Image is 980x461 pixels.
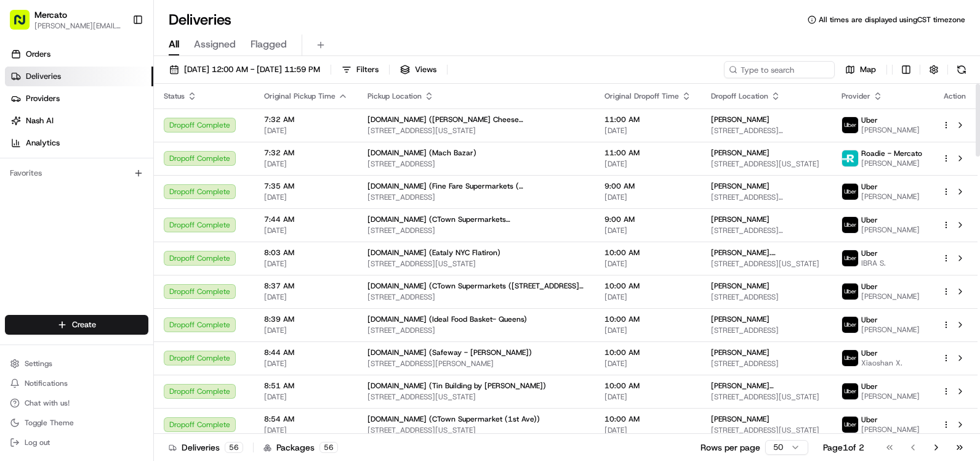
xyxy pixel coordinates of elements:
span: 10:00 AM [604,248,691,258]
span: [STREET_ADDRESS][US_STATE] [367,126,585,136]
span: Knowledge Base [25,129,94,142]
span: Log out [25,438,50,447]
span: [STREET_ADDRESS][US_STATE] [367,259,585,269]
div: Packages [263,441,338,454]
button: [PERSON_NAME][EMAIL_ADDRESS][PERSON_NAME][DOMAIN_NAME] [34,21,122,31]
span: [PERSON_NAME] [861,125,920,135]
span: 10:00 AM [604,414,691,424]
span: [PERSON_NAME] [PERSON_NAME] [711,381,822,391]
span: [DOMAIN_NAME] (Fine Fare Supermarkets ( [STREET_ADDRESS]) ) [367,181,585,191]
span: Notifications [25,378,68,388]
span: [DATE] [264,325,348,335]
span: [PERSON_NAME] [861,192,920,202]
span: [PERSON_NAME] [711,348,769,357]
span: Create [72,319,96,330]
button: Mercato[PERSON_NAME][EMAIL_ADDRESS][PERSON_NAME][DOMAIN_NAME] [5,5,127,35]
span: [STREET_ADDRESS] [367,226,585,235]
span: Assigned [194,37,236,52]
span: [STREET_ADDRESS] [367,159,585,169]
span: 7:44 AM [264,214,348,224]
img: uber-new-logo.jpeg [842,117,858,133]
span: [PERSON_NAME] [861,225,920,235]
span: [DATE] [604,359,691,369]
span: Status [164,91,185,101]
span: Original Dropoff Time [604,91,679,101]
a: Deliveries [5,67,153,86]
span: [STREET_ADDRESS] [711,325,822,335]
span: 11:00 AM [604,148,691,158]
span: Uber [861,282,878,292]
span: Analytics [26,137,60,149]
span: Toggle Theme [25,418,74,428]
span: [DOMAIN_NAME] (Ideal Food Basket- Queens) [367,314,527,324]
span: Flagged [251,37,287,52]
span: 9:00 AM [604,181,691,191]
img: uber-new-logo.jpeg [842,284,858,300]
span: Uber [861,415,878,425]
span: [DATE] [604,126,691,136]
a: Orders [5,44,153,64]
span: [DOMAIN_NAME] (Mach Bazar) [367,148,476,158]
span: [DOMAIN_NAME] (CTown Supermarkets ([GEOGRAPHIC_DATA])) [367,214,585,224]
img: 1736555255976-a54dd68f-1ca7-489b-9aae-adbdc363a1c4 [12,68,34,91]
span: [STREET_ADDRESS][US_STATE] [711,259,822,269]
a: Analytics [5,133,153,153]
button: Mercato [34,9,67,21]
button: Views [395,61,442,78]
span: [DATE] [604,292,691,302]
span: Map [860,64,876,75]
span: [PERSON_NAME] [711,181,769,191]
span: 8:37 AM [264,281,348,291]
span: [DATE] [264,292,348,302]
button: Start new chat [209,72,224,87]
span: Providers [26,93,60,104]
img: uber-new-logo.jpeg [842,317,858,333]
div: Favorites [5,163,148,183]
span: [DATE] [604,192,691,202]
span: 7:32 AM [264,115,348,124]
span: [DATE] [264,259,348,269]
span: [DATE] [604,226,691,235]
div: 56 [225,442,243,453]
span: [STREET_ADDRESS][US_STATE] [367,392,585,402]
span: Uber [861,115,878,125]
img: uber-new-logo.jpeg [842,184,858,200]
span: 11:00 AM [604,115,691,124]
span: Deliveries [26,71,61,82]
span: 7:32 AM [264,148,348,158]
span: Pickup Location [367,91,422,101]
span: All [169,37,179,52]
input: Clear [32,30,203,43]
span: [DATE] [264,192,348,202]
span: [PERSON_NAME] [861,158,922,168]
button: Refresh [953,61,970,78]
span: Uber [861,248,878,258]
div: Action [942,91,968,101]
img: uber-new-logo.jpeg [842,250,858,266]
span: [STREET_ADDRESS] [367,325,585,335]
span: [STREET_ADDRESS] [367,192,585,202]
a: 💻API Documentation [99,124,203,147]
span: 8:44 AM [264,348,348,357]
span: [STREET_ADDRESS] [367,292,585,302]
span: Uber [861,315,878,325]
span: [PERSON_NAME] [861,425,920,434]
span: [PERSON_NAME] [711,214,769,224]
button: Notifications [5,375,148,392]
button: Log out [5,434,148,451]
span: Roadie - Mercato [861,149,922,158]
div: Page 1 of 2 [823,441,864,454]
span: Pylon [122,160,149,169]
span: Nash AI [26,115,54,126]
span: 9:00 AM [604,214,691,224]
p: Rows per page [701,441,760,454]
span: 8:51 AM [264,381,348,391]
div: We're available if you need us! [42,81,156,91]
button: Create [5,315,148,335]
div: 📗 [12,131,22,141]
span: [DATE] [264,392,348,402]
img: uber-new-logo.jpeg [842,383,858,399]
span: 10:00 AM [604,314,691,324]
a: Powered byPylon [87,159,149,169]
